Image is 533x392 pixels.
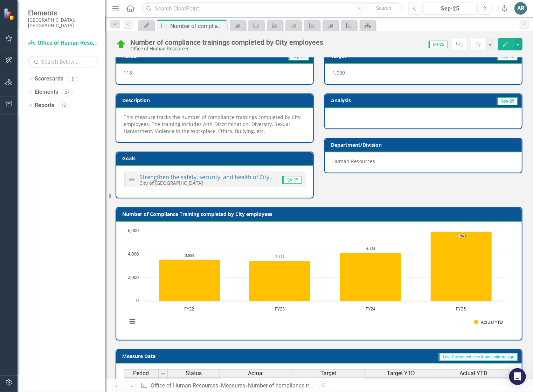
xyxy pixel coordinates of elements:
[124,114,300,134] span: This measure tracks the number of compliance trainings completed by City employees. The training ...
[122,211,518,217] h3: Number of Compliance Training completed by City employees
[122,98,310,103] h3: Description
[122,353,239,359] h3: Measure Data
[514,2,527,15] button: AR
[426,5,474,13] div: Sep-25
[127,317,137,327] button: View chart menu, Chart
[128,251,139,257] text: 4,000
[431,231,492,301] path: FY25, 5,963. Actual YTD.
[474,319,503,325] button: Show Actual YTD
[67,76,78,82] div: 2
[429,41,448,48] span: Q4-25
[509,368,526,385] div: Open Intercom Messenger
[139,173,301,181] a: Strengthen the safety, security, and health of City employees.
[456,306,466,312] text: FY25
[130,38,323,46] div: Number of compliance trainings completed by City employees
[221,382,245,389] a: Measures
[249,261,311,301] path: FY23, 3,421. Actual YTD.
[139,180,203,186] small: City of [GEOGRAPHIC_DATA]
[122,156,310,161] h3: Goals
[159,259,220,301] path: FY22, 3,558. Actual YTD.
[340,253,401,301] path: FY24, 4,138. Actual YTD.
[248,382,401,389] div: Number of compliance trainings completed by City employees
[332,158,375,164] span: Human Resources
[459,370,487,377] span: Actual YTD
[4,8,16,20] img: ClearPoint Strategy
[35,101,54,110] a: Reports
[128,227,139,233] text: 6,000
[124,69,132,76] span: 118
[275,306,285,312] text: FY23
[133,370,149,377] span: Period
[151,382,218,389] a: Office of Human Resources
[184,306,194,312] text: FY22
[282,176,302,184] span: Q4-25
[321,370,337,377] span: Target
[186,370,202,377] span: Status
[28,9,98,17] span: Elements
[124,227,514,332] div: Chart. Highcharts interactive chart.
[62,89,73,95] div: 27
[497,97,518,105] span: Sep-25
[122,54,201,59] h3: Actual
[457,233,466,238] text: 5,963
[136,297,139,303] text: 0
[366,246,375,251] text: 4,138
[170,22,225,30] div: Number of compliance trainings completed by City employees
[130,46,323,51] div: Office of Human Resources
[28,56,98,68] input: Search Below...
[331,142,518,147] h3: Department/Division
[124,227,510,332] svg: Interactive chart
[58,103,69,108] div: 18
[248,370,264,377] span: Actual
[28,17,98,29] small: [GEOGRAPHIC_DATA], [GEOGRAPHIC_DATA]
[185,253,194,258] text: 3,558
[35,75,63,83] a: Scorecards
[127,175,136,184] img: Not Defined
[160,371,166,377] img: 8DAGhfEEPCf229AAAAAElFTkSuQmCC
[366,3,401,13] button: Search
[423,2,477,15] button: Sep-25
[28,39,98,47] a: Office of Human Resources
[376,5,391,11] span: Search
[142,2,403,15] input: Search ClearPoint...
[387,370,415,377] span: Target YTD
[35,88,58,96] a: Elements
[116,39,127,50] img: On Track (80% or higher)
[439,353,518,361] span: Last Calculated less than a minute ago
[275,254,285,259] text: 3,421
[366,306,376,312] text: FY24
[332,69,345,76] span: 1,000
[128,274,139,280] text: 2,000
[331,54,409,59] h3: Target
[331,98,421,103] h3: Analysis
[140,382,314,390] div: » »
